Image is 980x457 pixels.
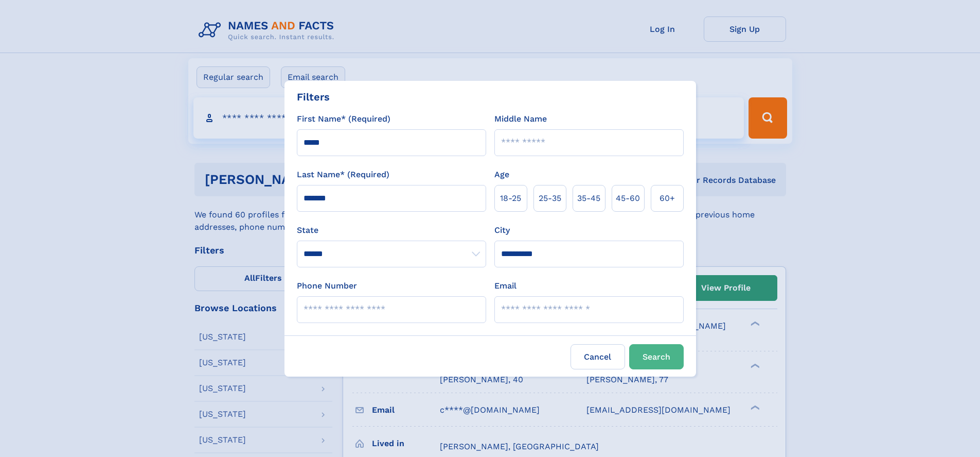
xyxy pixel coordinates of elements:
[539,192,561,205] span: 25‑35
[571,344,625,369] label: Cancel
[616,192,640,205] span: 45‑60
[297,89,330,105] div: Filters
[297,280,357,292] label: Phone Number
[577,192,600,205] span: 35‑45
[629,344,684,369] button: Search
[494,280,516,292] label: Email
[494,168,509,181] label: Age
[660,192,675,205] span: 60+
[500,192,521,205] span: 18‑25
[297,113,390,125] label: First Name* (Required)
[494,224,510,236] label: City
[297,168,389,181] label: Last Name* (Required)
[494,113,547,125] label: Middle Name
[297,224,486,236] label: State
